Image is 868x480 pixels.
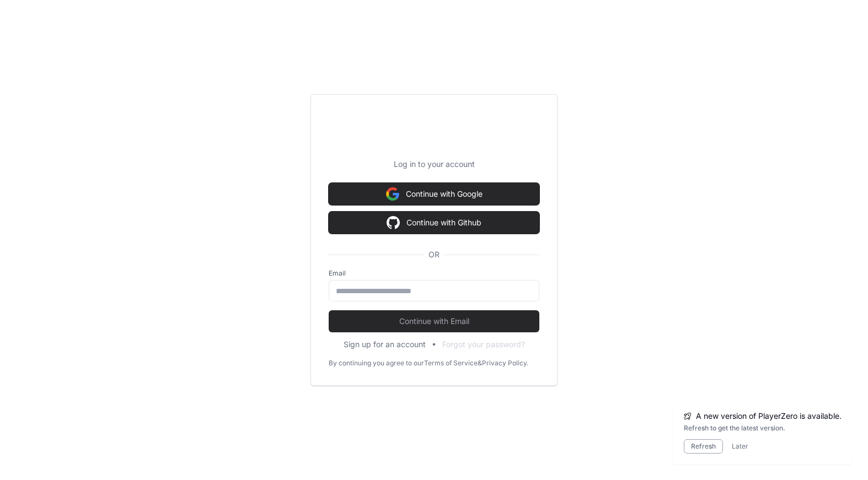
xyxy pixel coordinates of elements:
[329,212,539,234] button: Continue with Github
[387,212,400,234] img: Sign in with google
[329,269,539,278] label: Email
[344,339,426,350] button: Sign up for an account
[684,424,842,433] div: Refresh to get the latest version.
[478,359,482,368] div: &
[482,359,528,368] a: Privacy Policy.
[684,439,723,454] button: Refresh
[696,411,842,422] span: A new version of PlayerZero is available.
[386,183,399,205] img: Sign in with google
[424,359,478,368] a: Terms of Service
[442,339,525,350] button: Forgot your password?
[329,183,539,205] button: Continue with Google
[329,159,539,170] p: Log in to your account
[732,442,748,451] button: Later
[424,249,444,260] span: OR
[329,316,539,327] span: Continue with Email
[329,359,424,368] div: By continuing you agree to our
[329,310,539,332] button: Continue with Email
